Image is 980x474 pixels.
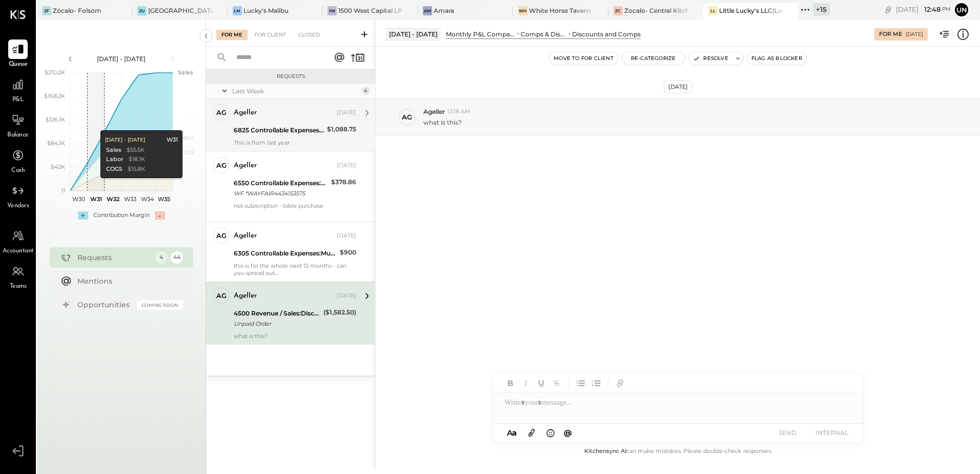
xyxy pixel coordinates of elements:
[624,6,688,15] div: Zocalo- Central Kitchen (Commissary)
[1,75,35,105] a: P&L
[77,300,132,310] div: Opportunities
[137,300,183,310] div: Coming Soon
[178,149,195,156] text: COGS
[564,428,572,438] span: @
[622,52,685,65] button: Re-Categorize
[216,108,227,117] div: Ag
[572,30,641,38] div: Discounts and Comps
[148,6,212,15] div: [GEOGRAPHIC_DATA]
[1,110,35,140] a: Balance
[331,177,356,187] div: $378.86
[811,426,852,440] button: INTERNAL
[423,6,432,15] div: Am
[234,231,257,241] div: Ageller
[574,377,587,390] button: Unordered List
[106,155,123,164] div: Labor
[446,30,516,38] div: Monthly P&L Comparison
[126,146,144,154] div: $55.5K
[1,181,35,211] a: Vendors
[747,52,806,65] button: Flag as Blocker
[78,211,88,220] div: +
[337,162,356,170] div: [DATE]
[158,195,170,203] text: W35
[447,108,471,116] span: 12:18 AM
[883,4,893,15] div: copy link
[53,6,101,15] div: Zócalo- Folsom
[62,187,65,194] text: 0
[216,161,227,170] div: Ag
[234,139,356,146] div: This is from last year
[361,87,370,95] div: 4
[323,307,356,318] div: ($1,582.50)
[234,161,257,171] div: Ageller
[216,291,227,301] div: Ag
[614,377,627,390] button: Add URL
[178,69,193,76] text: Sales
[232,87,359,95] div: Last Week
[879,30,902,38] div: For Me
[77,276,178,286] div: Mentions
[211,73,370,80] div: Requests
[44,92,65,100] text: $168.2K
[1,226,35,256] a: Accountant
[402,112,412,122] div: Ag
[561,426,575,439] button: @
[155,211,165,220] div: -
[7,202,29,211] span: Vendors
[250,30,291,40] div: For Client
[128,155,145,164] div: $18.1K
[234,248,337,259] div: 6305 Controllable Expenses:Music & DJ
[1,39,35,69] a: Queue
[614,6,623,15] div: ZC
[549,52,618,65] button: Move to for client
[51,163,65,170] text: $42K
[338,6,402,15] div: 1500 West Capital LP
[46,116,65,123] text: $126.1K
[178,134,193,141] text: Labor
[423,118,462,127] p: what is this?
[216,231,227,241] div: Ag
[234,125,324,135] div: 6825 Controllable Expenses:Repairs & Maintenance:Fire Control
[171,251,183,264] div: 44
[234,308,320,319] div: 4500 Revenue / Sales:Discounts and Comps
[512,428,517,438] span: a
[767,426,808,440] button: SEND
[337,109,356,117] div: [DATE]
[233,6,242,15] div: LM
[340,247,356,258] div: $900
[234,319,320,329] div: Unpaid Order
[504,377,517,390] button: Bold
[9,60,28,69] span: Queue
[47,140,65,147] text: $84.1K
[529,6,590,15] div: White Horse Tavern
[535,377,548,390] button: Underline
[434,6,454,15] div: Amara
[234,178,328,188] div: 6550 Controllable Expenses:Office/General Administrative Expenses:Dues and Subscriptions
[519,377,533,390] button: Italic
[504,427,520,439] button: Aa
[327,124,356,134] div: $1,088.75
[105,136,145,144] div: [DATE] - [DATE]
[813,3,830,16] div: + 15
[550,377,563,390] button: Strikethrough
[78,54,165,63] div: [DATE] - [DATE]
[386,28,441,41] div: [DATE] - [DATE]
[3,247,34,256] span: Accountant
[216,30,248,40] div: For Me
[234,202,356,216] div: not subscription - table purchase
[72,195,85,203] text: W30
[166,136,177,144] div: W31
[689,52,732,65] button: Resolve
[124,195,136,203] text: W33
[234,108,257,118] div: Ageller
[10,282,27,291] span: Teams
[42,6,51,15] div: ZF
[234,262,356,276] div: this is for the whole next 12 months - can you spread out
[106,195,119,203] text: W32
[1,262,35,291] a: Teams
[127,165,145,173] div: $15.8K
[106,165,122,173] div: COGS
[337,232,356,240] div: [DATE]
[137,6,147,15] div: ZU
[234,291,257,301] div: Ageller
